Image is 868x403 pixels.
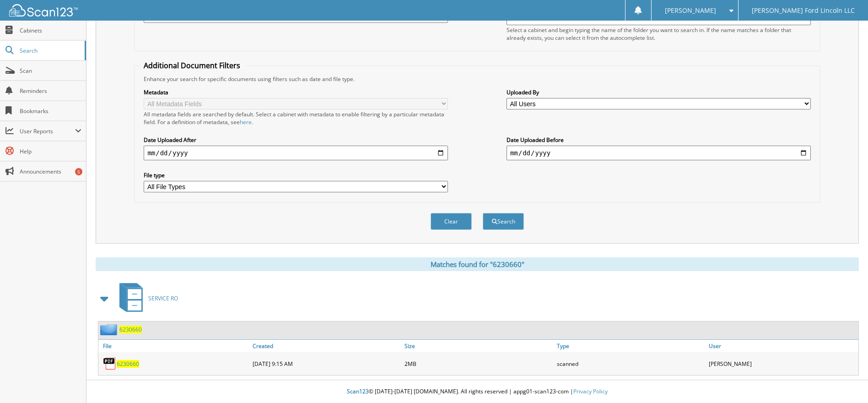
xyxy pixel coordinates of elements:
button: Search [483,213,524,230]
span: Reminders [20,87,81,95]
label: File type [144,171,448,179]
a: here [240,118,252,126]
label: Uploaded By [507,88,811,96]
div: © [DATE]-[DATE] [DOMAIN_NAME]. All rights reserved | appg01-scan123-com | [86,381,868,403]
span: Help [20,147,81,155]
div: All metadata fields are searched by default. Select a cabinet with metadata to enable filtering b... [144,110,448,126]
a: File [98,340,250,352]
label: Date Uploaded After [144,136,448,144]
span: Search [20,47,80,54]
span: Cabinets [20,27,81,34]
img: folder2.png [100,324,119,335]
span: [PERSON_NAME] [665,8,716,13]
a: Size [402,340,554,352]
a: 6230660 [119,326,142,333]
input: start [144,146,448,160]
div: [DATE] 9:15 AM [250,354,402,373]
div: 2MB [402,354,554,373]
span: User Reports [20,127,75,135]
a: SERVICE RO [114,280,178,316]
iframe: Chat Widget [822,359,868,403]
a: User [706,340,858,352]
legend: Additional Document Filters [139,60,245,71]
a: Type [555,340,706,352]
div: [PERSON_NAME] [706,354,858,373]
img: scan123-logo-white.svg [9,4,78,16]
span: Scan [20,67,81,75]
input: end [507,146,811,160]
span: [PERSON_NAME] Ford Lincoln LLC [752,8,855,13]
a: Privacy Policy [573,387,608,395]
a: 6230660 [117,360,139,368]
div: Enhance your search for specific documents using filters such as date and file type. [139,75,815,83]
span: Bookmarks [20,107,81,115]
label: Date Uploaded Before [507,136,811,144]
img: PDF.png [103,357,117,370]
span: SERVICE RO [148,294,178,302]
span: Scan123 [347,387,369,395]
div: Select a cabinet and begin typing the name of the folder you want to search in. If the name match... [507,26,811,42]
div: Matches found for "6230660" [96,257,859,271]
div: scanned [555,354,706,373]
div: 5 [75,168,82,175]
a: Created [250,340,402,352]
span: Announcements [20,168,81,175]
button: Clear [431,213,472,230]
label: Metadata [144,88,448,96]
